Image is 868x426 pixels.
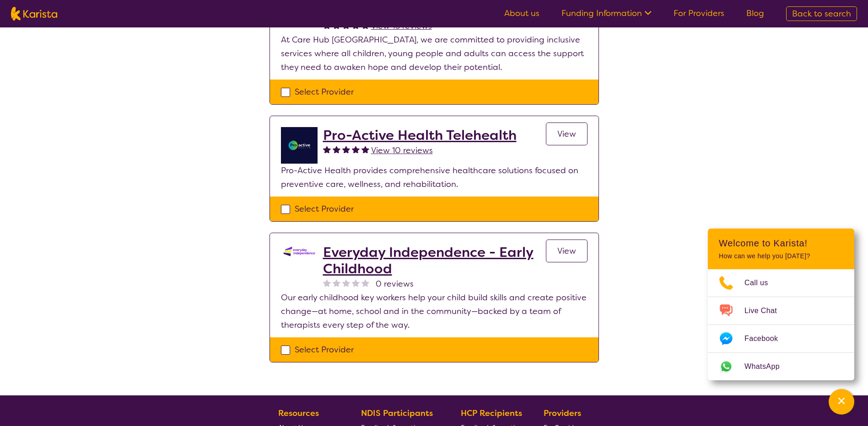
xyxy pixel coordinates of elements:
[708,353,854,380] a: Web link opens in a new tab.
[323,244,546,277] a: Everyday Independence - Early Childhood
[708,269,854,380] ul: Choose channel
[281,127,318,164] img: ymlb0re46ukcwlkv50cv.png
[719,252,843,260] p: How can we help you [DATE]?
[744,360,791,373] span: WhatsApp
[708,229,854,380] div: Channel Menu
[342,145,350,153] img: fullstar
[786,6,857,21] a: Back to search
[557,245,576,256] span: View
[557,128,576,139] span: View
[281,244,318,259] img: kdssqoqrr0tfqzmv8ac0.png
[546,122,588,145] a: View
[323,279,331,287] img: nonereviewstar
[561,8,652,19] a: Funding Information
[371,144,433,157] a: View 10 reviews
[278,408,319,419] b: Resources
[371,145,433,156] span: View 10 reviews
[376,277,414,291] span: 0 reviews
[342,279,350,287] img: nonereviewstar
[11,7,57,21] img: Karista logo
[744,332,789,346] span: Facebook
[792,8,851,19] span: Back to search
[744,276,779,290] span: Call us
[719,238,843,249] h2: Welcome to Karista!
[744,304,788,318] span: Live Chat
[281,33,588,74] p: At Care Hub [GEOGRAPHIC_DATA], we are committed to providing inclusive services where all childre...
[352,279,360,287] img: nonereviewstar
[323,145,331,153] img: fullstar
[333,145,340,153] img: fullstar
[281,164,588,191] p: Pro-Active Health provides comprehensive healthcare solutions focused on preventive care, wellnes...
[504,8,539,19] a: About us
[281,291,588,332] p: Our early childhood key workers help your child build skills and create positive change—at home, ...
[361,408,433,419] b: NDIS Participants
[746,8,764,19] a: Blog
[546,240,588,262] a: View
[461,408,522,419] b: HCP Recipients
[333,279,340,287] img: nonereviewstar
[361,145,369,153] img: fullstar
[544,408,581,419] b: Providers
[361,279,369,287] img: nonereviewstar
[323,127,517,144] a: Pro-Active Health Telehealth
[829,389,854,415] button: Channel Menu
[352,145,360,153] img: fullstar
[674,8,724,19] a: For Providers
